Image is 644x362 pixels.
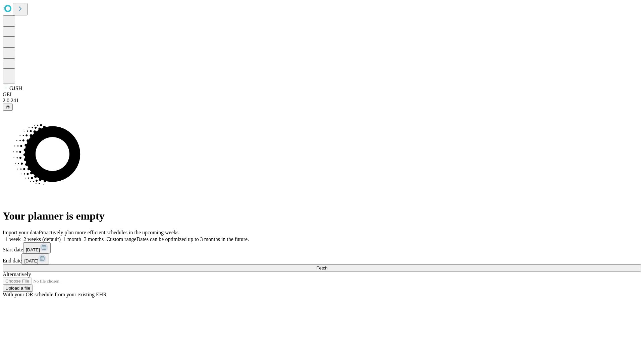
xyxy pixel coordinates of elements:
span: With your OR schedule from your existing EHR [3,292,107,297]
button: Fetch [3,264,641,271]
button: Upload a file [3,285,33,292]
span: Alternatively [3,271,31,277]
span: Import your data [3,230,39,235]
span: 1 week [5,236,21,242]
div: GEI [3,92,641,98]
button: [DATE] [21,253,49,264]
span: GJSH [9,85,22,91]
span: Dates can be optimized up to 3 months in the future. [137,236,249,242]
button: [DATE] [23,242,51,253]
div: Start date [3,242,641,253]
div: 2.0.241 [3,98,641,104]
div: End date [3,253,641,264]
span: 3 months [84,236,104,242]
span: 1 month [63,236,81,242]
span: Proactively plan more efficient schedules in the upcoming weeks. [39,230,180,235]
span: Custom range [106,236,136,242]
button: @ [3,104,13,111]
span: @ [5,105,10,110]
span: Fetch [316,265,327,270]
span: [DATE] [26,247,40,252]
h1: Your planner is empty [3,210,641,222]
span: [DATE] [24,258,38,263]
span: 2 weeks (default) [23,236,61,242]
